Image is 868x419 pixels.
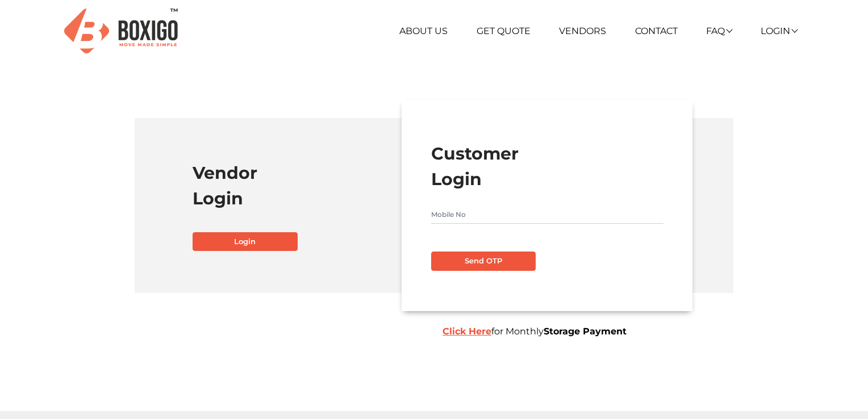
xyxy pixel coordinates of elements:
img: Boxigo [64,9,178,53]
a: Vendors [559,26,606,36]
a: Contact [635,26,678,36]
a: Click Here [443,326,491,337]
button: Send OTP [431,252,536,271]
a: FAQ [706,26,732,36]
a: Login [761,26,797,36]
h1: Customer Login [431,141,664,192]
input: Mobile No [431,206,664,224]
div: for Monthly [434,325,758,338]
h1: Vendor Login [193,160,425,211]
a: About Us [399,26,448,36]
a: Get Quote [477,26,531,36]
a: Login [193,232,297,252]
b: Storage Payment [544,326,627,337]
